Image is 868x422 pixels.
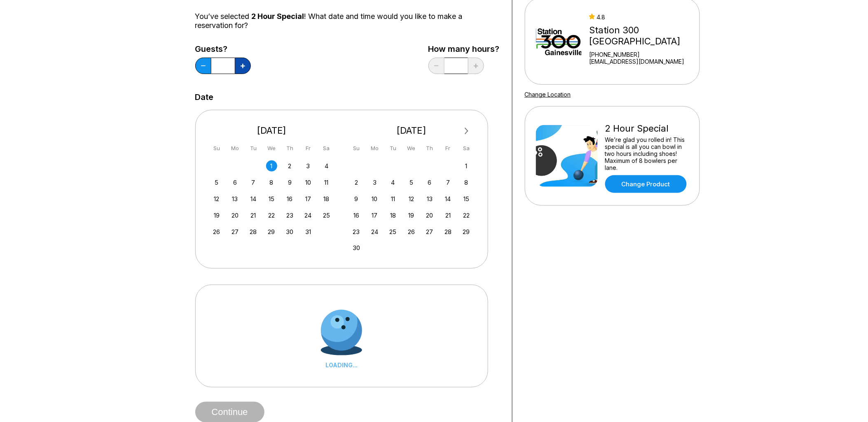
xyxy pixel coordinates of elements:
div: We [406,143,417,154]
div: Choose Saturday, October 4th, 2025 [321,160,332,172]
div: 4.8 [589,14,696,21]
div: Choose Saturday, October 18th, 2025 [321,193,332,204]
div: Mo [229,143,241,154]
div: Choose Wednesday, November 19th, 2025 [406,210,417,221]
div: Mo [369,143,380,154]
div: Choose Thursday, October 23rd, 2025 [284,210,295,221]
div: Choose Monday, October 27th, 2025 [229,226,241,237]
div: Choose Thursday, November 20th, 2025 [424,210,435,221]
a: [EMAIL_ADDRESS][DOMAIN_NAME] [589,58,696,65]
div: Choose Friday, October 24th, 2025 [303,210,314,221]
div: Choose Tuesday, October 7th, 2025 [248,177,259,188]
div: Choose Tuesday, November 4th, 2025 [388,177,399,188]
div: LOADING... [321,362,362,369]
a: Change Product [605,175,687,193]
div: Choose Sunday, November 9th, 2025 [351,193,362,204]
div: Choose Wednesday, October 29th, 2025 [266,226,277,237]
div: Sa [461,143,472,154]
div: Choose Wednesday, November 5th, 2025 [406,177,417,188]
div: Choose Wednesday, October 22nd, 2025 [266,210,277,221]
div: Choose Tuesday, November 25th, 2025 [388,226,399,237]
div: Choose Friday, October 31st, 2025 [303,226,314,237]
div: Choose Sunday, November 2nd, 2025 [351,177,362,188]
div: 2 Hour Special [605,123,689,134]
div: Choose Monday, November 10th, 2025 [369,193,380,204]
div: Choose Tuesday, October 14th, 2025 [248,193,259,204]
div: Th [284,143,295,154]
div: Choose Tuesday, November 18th, 2025 [388,210,399,221]
div: We’re glad you rolled in! This special is all you can bowl in two hours including shoes! Maximum ... [605,136,689,171]
div: Station 300 [GEOGRAPHIC_DATA] [589,25,696,47]
div: Choose Sunday, November 16th, 2025 [351,210,362,221]
div: Choose Sunday, October 19th, 2025 [211,210,222,221]
img: 2 Hour Special [536,125,598,187]
div: Choose Friday, November 14th, 2025 [442,193,454,204]
div: [DATE] [348,125,475,136]
div: month 2025-11 [350,160,473,254]
div: We [266,143,277,154]
span: 2 Hour Special [252,12,304,21]
div: Choose Monday, November 3rd, 2025 [369,177,380,188]
div: Choose Thursday, November 13th, 2025 [424,193,435,204]
div: Choose Tuesday, October 28th, 2025 [248,226,259,237]
div: Fr [442,143,454,154]
div: Choose Friday, November 28th, 2025 [442,226,454,237]
div: month 2025-10 [210,160,334,237]
div: Choose Monday, October 6th, 2025 [229,177,241,188]
div: Choose Wednesday, October 15th, 2025 [266,193,277,204]
div: You’ve selected ! What date and time would you like to make a reservation for? [195,12,500,30]
img: Station 300 Gainesville [536,10,582,72]
div: Choose Thursday, November 6th, 2025 [424,177,435,188]
div: Tu [388,143,399,154]
div: Sa [321,143,332,154]
div: Choose Wednesday, October 8th, 2025 [266,177,277,188]
div: Choose Friday, October 3rd, 2025 [303,160,314,172]
div: Choose Monday, November 17th, 2025 [369,210,380,221]
button: Next Month [460,125,473,138]
div: Choose Tuesday, November 11th, 2025 [388,193,399,204]
div: Choose Thursday, November 27th, 2025 [424,226,435,237]
label: Guests? [195,44,251,53]
a: Change Location [525,91,571,98]
div: Choose Sunday, November 23rd, 2025 [351,226,362,237]
div: Th [424,143,435,154]
div: Choose Wednesday, October 1st, 2025 [266,160,277,172]
div: Choose Saturday, November 15th, 2025 [461,193,472,204]
div: Choose Thursday, October 9th, 2025 [284,177,295,188]
div: Choose Monday, October 13th, 2025 [229,193,241,204]
div: Choose Friday, October 10th, 2025 [303,177,314,188]
div: Choose Thursday, October 30th, 2025 [284,226,295,237]
div: Choose Saturday, November 8th, 2025 [461,177,472,188]
div: Choose Monday, November 24th, 2025 [369,226,380,237]
div: Choose Friday, November 21st, 2025 [442,210,454,221]
div: Choose Sunday, October 26th, 2025 [211,226,222,237]
div: Choose Friday, November 7th, 2025 [442,177,454,188]
div: Tu [248,143,259,154]
div: Choose Wednesday, November 26th, 2025 [406,226,417,237]
div: Su [351,143,362,154]
label: Date [195,93,214,102]
div: [DATE] [208,125,336,136]
div: Choose Thursday, October 16th, 2025 [284,193,295,204]
div: Choose Saturday, October 11th, 2025 [321,177,332,188]
label: How many hours? [428,44,500,53]
div: Choose Sunday, November 30th, 2025 [351,242,362,253]
div: Choose Monday, October 20th, 2025 [229,210,241,221]
div: Choose Sunday, October 5th, 2025 [211,177,222,188]
div: Choose Wednesday, November 12th, 2025 [406,193,417,204]
div: Choose Thursday, October 2nd, 2025 [284,160,295,172]
div: [PHONE_NUMBER] [589,51,696,58]
div: Choose Tuesday, October 21st, 2025 [248,210,259,221]
div: Su [211,143,222,154]
div: Fr [303,143,314,154]
div: Choose Saturday, November 29th, 2025 [461,226,472,237]
div: Choose Sunday, October 12th, 2025 [211,193,222,204]
div: Choose Saturday, November 22nd, 2025 [461,210,472,221]
div: Choose Friday, October 17th, 2025 [303,193,314,204]
div: Choose Saturday, October 25th, 2025 [321,210,332,221]
div: Choose Saturday, November 1st, 2025 [461,160,472,172]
